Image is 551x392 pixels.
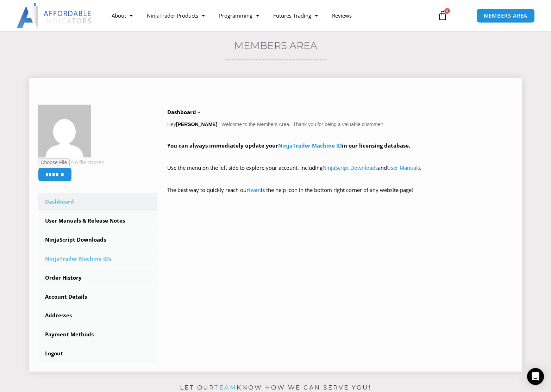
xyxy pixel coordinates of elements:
[278,142,342,149] a: NinjaTrader Machine ID
[140,7,212,24] a: NinjaTrader Products
[38,193,157,211] a: Dashboard
[38,250,157,268] a: NinjaTrader Machine IDs
[167,108,200,116] b: Dashboard –
[167,142,410,149] strong: You can always immediately update your in our licensing database.
[325,7,359,24] a: Reviews
[38,288,157,306] a: Account Details
[484,13,528,18] span: MEMBERS AREA
[167,107,513,205] div: Hey ! Welcome to the Members Area. Thank you for being a valuable customer!
[527,368,544,385] div: Open Intercom Messenger
[38,306,157,325] a: Addresses
[234,39,317,51] a: Members Area
[167,185,513,205] p: The best way to quickly reach our is the help icon in the bottom right corner of any website page!
[38,105,91,157] img: 61deed6a13a37ea264c945c02169d6ba7b040c77cdb86f373bd4f9b11dfc8c3b
[476,8,535,23] a: MEMBERS AREA
[444,8,450,14] span: 0
[38,212,157,230] a: User Manuals & Release Notes
[17,3,92,28] img: LogoAI | Affordable Indicators – NinjaTrader
[38,344,157,363] a: Logout
[38,231,157,249] a: NinjaScript Downloads
[176,122,217,127] strong: [PERSON_NAME]
[105,7,140,24] a: About
[167,163,513,183] p: Use the menu on the left side to explore your account, including and .
[105,7,430,24] nav: Menu
[323,164,378,171] a: NinjaScript Downloads
[249,186,261,193] a: team
[266,7,325,24] a: Futures Trading
[38,325,157,344] a: Payment Methods
[38,269,157,287] a: Order History
[214,384,237,391] a: team
[387,164,420,171] a: User Manuals
[212,7,266,24] a: Programming
[427,5,458,26] a: 0
[38,193,157,363] nav: Account pages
